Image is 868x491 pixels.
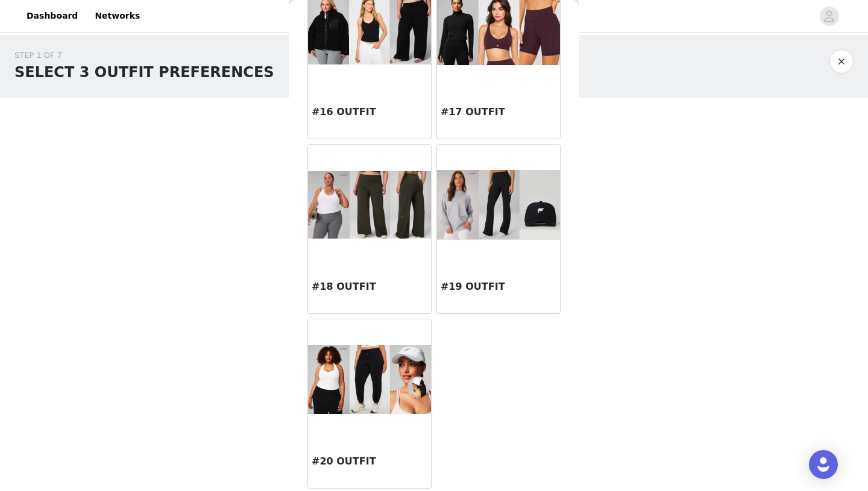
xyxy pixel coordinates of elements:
[809,450,838,479] div: Open Intercom Messenger
[441,280,556,294] h3: #19 OUTFIT
[823,7,835,26] div: avatar
[437,170,560,240] img: #19 OUTFIT
[441,105,556,119] h3: #17 OUTFIT
[87,2,147,30] a: Networks
[312,280,427,294] h3: #18 OUTFIT
[308,345,431,414] img: #20 OUTFIT
[14,49,274,61] div: STEP 1 OF 7
[312,454,427,469] h3: #20 OUTFIT
[308,171,431,239] img: #18 OUTFIT
[14,61,274,83] h1: SELECT 3 OUTFIT PREFERENCES
[312,105,427,119] h3: #16 OUTFIT
[19,2,85,30] a: Dashboard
